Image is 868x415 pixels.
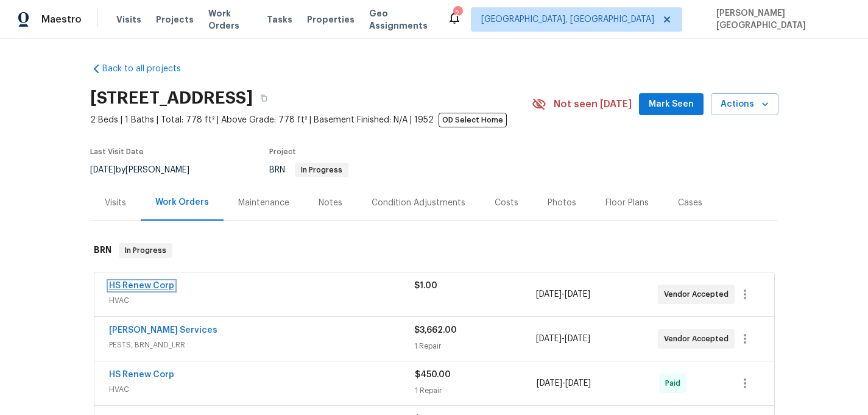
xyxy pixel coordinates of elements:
[156,13,194,26] span: Projects
[415,385,537,397] div: 1 Repair
[415,371,451,379] span: $450.00
[664,333,733,345] span: Vendor Accepted
[711,93,778,116] button: Actions
[90,166,116,174] span: [DATE]
[90,148,144,155] span: Last Visit Date
[414,282,437,290] span: $1.00
[453,7,462,20] div: 2
[238,197,289,209] div: Maintenance
[369,7,432,32] span: Geo Assignments
[665,377,685,389] span: Paid
[109,339,414,351] span: PESTS, BRN_AND_LRR
[481,13,654,26] span: [GEOGRAPHIC_DATA], [GEOGRAPHIC_DATA]
[537,377,591,389] span: -
[109,383,415,395] span: HVAC
[548,197,576,209] div: Photos
[109,326,217,335] a: [PERSON_NAME] Services
[536,288,590,300] span: -
[253,87,275,109] button: Copy Address
[208,7,252,32] span: Work Orders
[536,333,590,345] span: -
[495,197,518,209] div: Costs
[267,15,292,24] span: Tasks
[109,282,174,290] a: HS Renew Corp
[90,231,778,270] div: BRN In Progress
[536,290,562,299] span: [DATE]
[296,166,347,174] span: In Progress
[711,7,850,32] span: [PERSON_NAME][GEOGRAPHIC_DATA]
[639,93,704,116] button: Mark Seen
[307,13,355,26] span: Properties
[90,163,204,177] div: by [PERSON_NAME]
[678,197,702,209] div: Cases
[439,113,507,127] span: OD Select Home
[649,97,694,112] span: Mark Seen
[116,13,141,26] span: Visits
[664,288,733,300] span: Vendor Accepted
[414,326,457,335] span: $3,662.00
[605,197,649,209] div: Floor Plans
[94,243,111,258] h6: BRN
[41,13,82,26] span: Maestro
[120,244,171,257] span: In Progress
[414,340,536,352] div: 1 Repair
[109,294,414,307] span: HVAC
[554,98,632,110] span: Not seen [DATE]
[721,97,769,112] span: Actions
[269,148,296,155] span: Project
[565,335,590,343] span: [DATE]
[537,379,562,388] span: [DATE]
[109,371,174,379] a: HS Renew Corp
[155,196,209,208] div: Work Orders
[319,197,342,209] div: Notes
[90,92,253,104] h2: [STREET_ADDRESS]
[565,379,591,388] span: [DATE]
[565,290,590,299] span: [DATE]
[105,197,126,209] div: Visits
[90,63,207,75] a: Back to all projects
[90,114,532,126] span: 2 Beds | 1 Baths | Total: 778 ft² | Above Grade: 778 ft² | Basement Finished: N/A | 1952
[536,335,562,343] span: [DATE]
[269,166,348,174] span: BRN
[372,197,465,209] div: Condition Adjustments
